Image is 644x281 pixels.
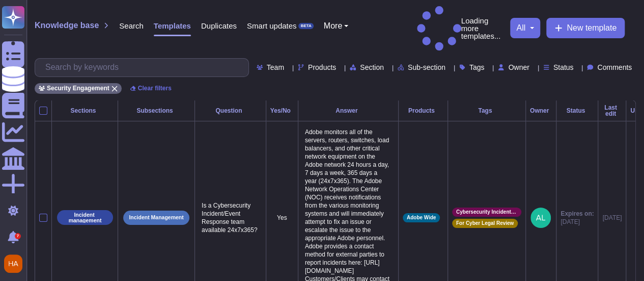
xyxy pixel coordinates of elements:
p: Is a Cybersecurity Incident/Event Response team available 24x7x365? [199,199,262,237]
span: Duplicates [201,22,237,30]
div: [DATE] [602,214,622,222]
div: Yes/No [270,108,294,114]
span: Tags [469,64,485,71]
span: Section [360,64,384,71]
span: Expires on: [561,210,594,218]
div: BETA [298,23,313,29]
img: user [4,254,22,273]
p: Incident Management [129,215,183,220]
div: Answer [302,108,394,114]
span: New template [567,24,617,32]
span: Products [308,64,336,71]
button: New template [546,18,625,38]
span: Adobe Wide [407,215,436,220]
span: [DATE] [561,218,594,226]
div: Last edit [602,105,622,117]
div: Status [561,108,594,114]
div: 7 [15,233,21,239]
div: Question [199,108,262,114]
button: user [2,252,30,275]
span: Sub-section [408,64,445,71]
span: all [516,24,525,32]
p: Incident management [61,212,109,223]
button: More [324,22,349,30]
span: Owner [508,64,529,71]
button: all [516,24,534,32]
input: Search by keywords [40,59,248,76]
span: Security Engagement [47,85,109,91]
p: Loading more templates... [417,6,505,50]
span: Knowledge base [35,21,99,30]
img: user [530,208,551,228]
span: Status [553,64,574,71]
span: Smart updates [247,22,297,30]
span: Comments [597,64,632,71]
div: Products [403,108,443,114]
span: Clear filters [138,85,172,91]
div: Subsections [122,108,190,114]
span: More [324,22,342,30]
span: For Cyber Legal Review [456,221,514,226]
div: Tags [452,108,521,114]
span: Search [119,22,144,30]
div: Sections [56,108,114,114]
span: Templates [154,22,191,30]
p: Yes [270,214,294,222]
span: Cybersecurity Incident Management [456,210,517,215]
div: Owner [530,108,552,114]
span: Team [267,64,284,71]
